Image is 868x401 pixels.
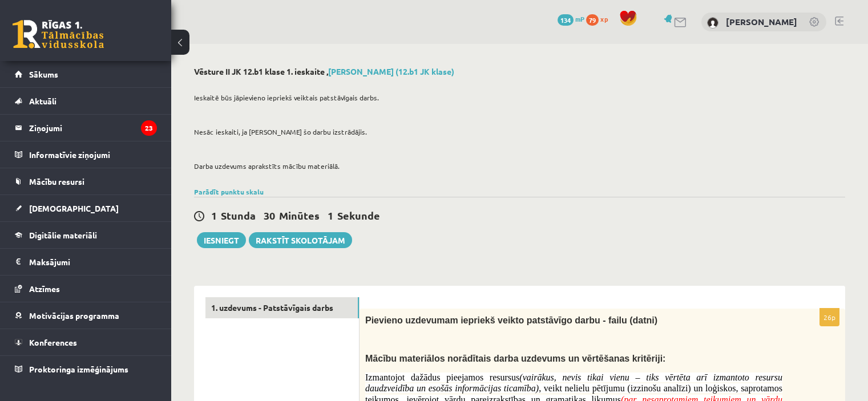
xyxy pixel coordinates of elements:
a: Informatīvie ziņojumi [15,141,157,168]
a: Parādīt punktu skalu [194,187,264,196]
span: 79 [586,14,599,26]
a: Atzīmes [15,276,157,302]
a: Aktuāli [15,88,157,114]
button: Iesniegt [197,232,246,248]
a: Mācību resursi [15,168,157,195]
legend: Ziņojumi [29,115,157,141]
a: Maksājumi [15,249,157,275]
a: Rakstīt skolotājam [249,232,352,248]
span: Pievieno uzdevumam iepriekš veikto patstāvīgo darbu - failu (datni) [365,315,657,325]
a: 1. uzdevums - Patstāvīgais darbs [205,297,359,318]
span: Stunda [221,209,256,222]
span: mP [575,14,584,23]
p: 26p [819,308,839,326]
span: Digitālie materiāli [29,230,97,240]
span: Mācību materiālos norādītais darba uzdevums un vērtēšanas kritēriji: [365,354,665,363]
p: Darba uzdevums aprakstīts mācību materiālā. [194,161,839,171]
span: xp [600,14,608,23]
img: Markuss Dzenis [707,17,718,29]
span: 134 [558,14,574,26]
span: Atzīmes [29,283,60,294]
span: 1 [328,209,333,222]
i: 23 [141,120,157,136]
span: Aktuāli [29,96,56,106]
a: [PERSON_NAME] [726,16,797,27]
span: [DEMOGRAPHIC_DATA] [29,203,119,213]
a: Ziņojumi23 [15,115,157,141]
span: 1 [211,209,217,222]
span: Motivācijas programma [29,310,119,321]
a: Digitālie materiāli [15,222,157,248]
h2: Vēsture II JK 12.b1 klase 1. ieskaite , [194,67,845,76]
a: Rīgas 1. Tālmācības vidusskola [13,20,104,48]
span: 30 [264,209,275,222]
span: Proktoringa izmēģinājums [29,364,128,374]
a: Proktoringa izmēģinājums [15,356,157,382]
a: Motivācijas programma [15,302,157,329]
a: 79 xp [586,14,613,23]
a: [PERSON_NAME] (12.b1 JK klase) [328,66,454,76]
span: Mācību resursi [29,176,84,187]
a: Konferences [15,329,157,355]
p: Ieskaitē būs jāpievieno iepriekš veiktais patstāvīgais darbs. [194,92,839,103]
span: Sekunde [337,209,380,222]
a: [DEMOGRAPHIC_DATA] [15,195,157,221]
p: Nesāc ieskaiti, ja [PERSON_NAME] šo darbu izstrādājis. [194,127,839,137]
legend: Maksājumi [29,249,157,275]
span: Konferences [29,337,77,347]
a: Sākums [15,61,157,87]
i: (vairākus, nevis tikai vienu – tiks vērtēta arī izmantoto resursu daudzveidība un esošās informāc... [365,372,782,394]
span: Minūtes [279,209,320,222]
span: Sākums [29,69,58,79]
a: 134 mP [558,14,584,23]
legend: Informatīvie ziņojumi [29,141,157,168]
